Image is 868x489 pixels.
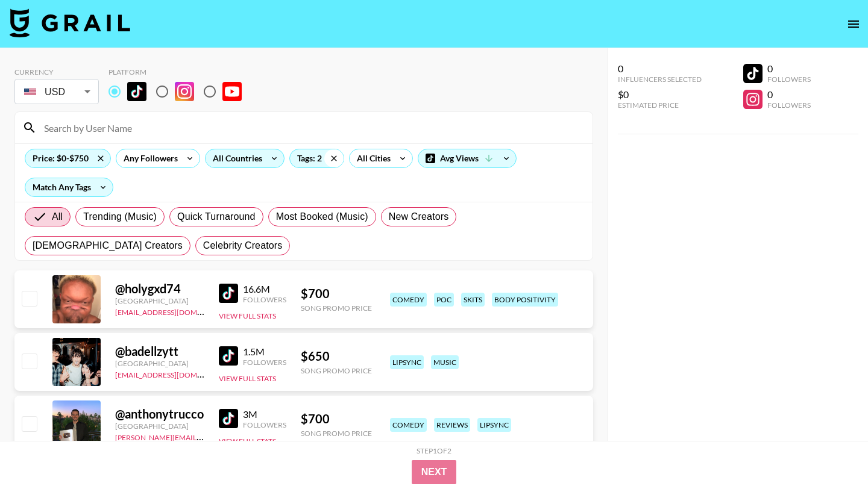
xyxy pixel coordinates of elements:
a: [PERSON_NAME][EMAIL_ADDRESS][DOMAIN_NAME] [115,431,294,442]
div: Any Followers [116,149,180,167]
img: Grail Talent [10,8,130,37]
span: All [52,210,63,224]
div: $ 700 [301,411,372,426]
button: View Full Stats [219,311,276,320]
div: Followers [243,358,286,367]
div: lipsync [477,418,511,432]
div: @ anthonytrucco [115,406,204,422]
div: poc [434,293,454,307]
a: [EMAIL_ADDRESS][DOMAIN_NAME] [115,305,236,317]
div: reviews [434,418,470,432]
iframe: Drift Widget Chat Controller [808,429,854,475]
div: 0 [767,63,811,75]
div: skits [461,293,485,307]
a: [EMAIL_ADDRESS][DOMAIN_NAME] [115,368,236,379]
div: Tags: 2 [290,149,344,167]
div: Avg Views [418,149,516,167]
div: Song Promo Price [301,304,372,313]
div: music [431,355,459,369]
div: Song Promo Price [301,429,372,438]
div: All Cities [350,149,393,167]
div: 1.5M [243,346,286,358]
img: YouTube [222,82,242,101]
div: Estimated Price [618,101,702,110]
img: Instagram [175,82,194,101]
span: Most Booked (Music) [276,210,368,224]
div: comedy [390,418,427,432]
div: Influencers Selected [618,75,702,84]
div: $ 650 [301,349,372,364]
img: TikTok [219,284,238,303]
img: TikTok [219,346,238,366]
div: Followers [243,295,286,304]
button: Next [412,460,457,484]
div: All Countries [206,149,265,167]
div: Price: $0-$750 [25,149,110,167]
div: Currency [14,67,99,76]
input: Search by User Name [37,118,585,137]
div: $ 700 [301,286,372,301]
div: 0 [767,89,811,101]
span: [DEMOGRAPHIC_DATA] Creators [33,238,183,253]
div: body positivity [492,293,558,307]
span: Celebrity Creators [203,238,283,253]
div: USD [17,81,96,102]
div: Platform [108,67,251,76]
div: @ holygxd74 [115,281,204,296]
div: @ badellzytt [115,344,204,359]
span: Trending (Music) [83,210,157,224]
button: View Full Stats [219,374,276,383]
div: Followers [767,75,811,84]
div: Song Promo Price [301,366,372,375]
div: Step 1 of 2 [417,446,451,455]
span: Quick Turnaround [177,210,256,224]
div: 0 [618,63,702,75]
div: 16.6M [243,283,286,295]
img: TikTok [219,409,238,428]
div: [GEOGRAPHIC_DATA] [115,296,204,305]
div: [GEOGRAPHIC_DATA] [115,359,204,368]
div: Followers [243,420,286,429]
img: TikTok [127,82,146,101]
div: $0 [618,89,702,101]
div: comedy [390,293,427,307]
div: Followers [767,101,811,110]
div: Match Any Tags [25,178,113,196]
div: lipsync [390,355,424,369]
div: [GEOGRAPHIC_DATA] [115,422,204,431]
span: New Creators [389,210,449,224]
button: open drawer [841,12,866,36]
button: View Full Stats [219,437,276,446]
div: 3M [243,408,286,420]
